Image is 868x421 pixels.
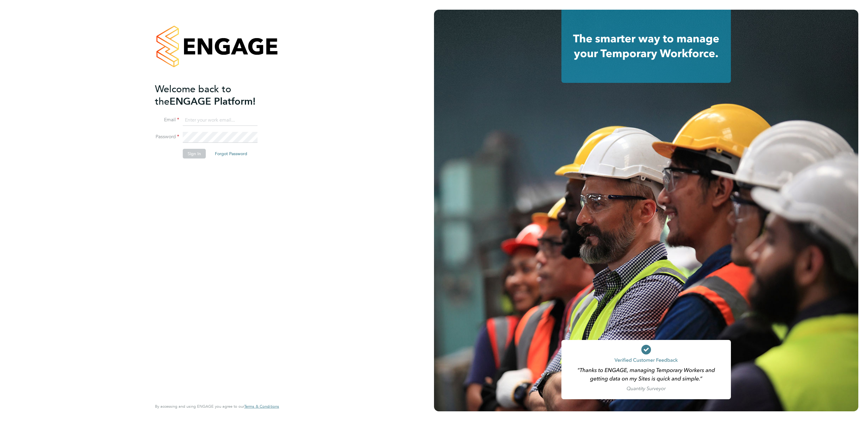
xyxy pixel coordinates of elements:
span: Welcome back to the [155,83,231,107]
label: Password [155,134,179,140]
span: By accessing and using ENGAGE you agree to our [155,404,279,409]
input: Enter your work email... [183,115,258,126]
button: Sign In [183,149,206,158]
label: Email [155,117,179,123]
a: Terms & Conditions [244,404,279,409]
h2: ENGAGE Platform! [155,83,273,108]
button: Forgot Password [210,149,252,158]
